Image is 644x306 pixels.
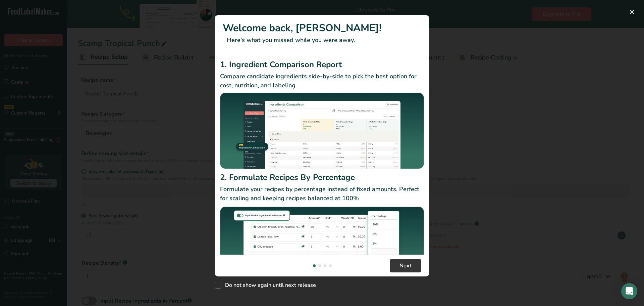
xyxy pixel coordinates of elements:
[220,206,424,287] img: Formulate Recipes By Percentage
[220,171,424,183] h2: 2. Formulate Recipes By Percentage
[390,259,421,272] button: Next
[220,72,424,90] p: Compare candidate ingredients side-by-side to pick the best option for cost, nutrition, and labeling
[221,282,316,289] span: Do not show again until next release
[223,20,421,36] h1: Welcome back, [PERSON_NAME]!
[223,36,421,45] p: Here's what you missed while you were away.
[621,283,637,299] div: Open Intercom Messenger
[220,185,424,203] p: Formulate your recipes by percentage instead of fixed amounts. Perfect for scaling and keeping re...
[220,58,424,71] h2: 1. Ingredient Comparison Report
[220,93,424,169] img: Ingredient Comparison Report
[399,262,412,270] span: Next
